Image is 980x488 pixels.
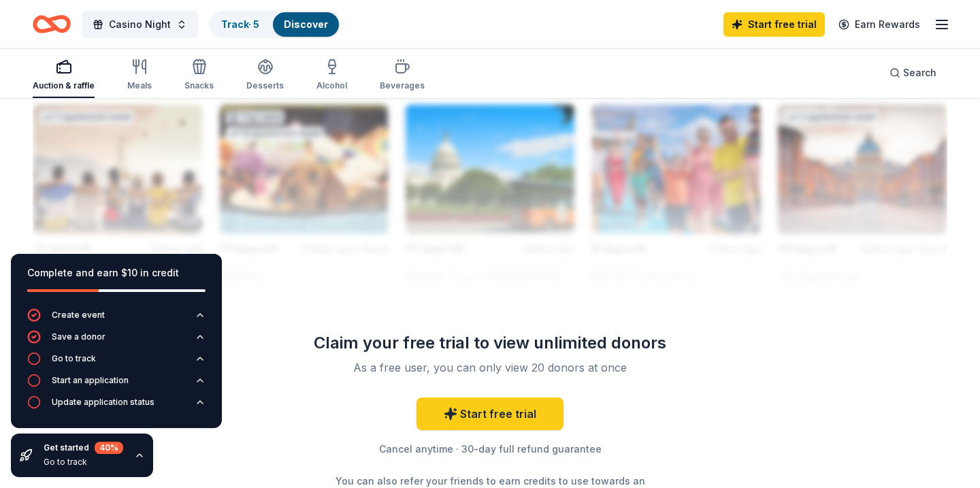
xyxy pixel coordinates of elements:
div: Start an application [52,375,129,386]
button: Desserts [246,53,284,98]
button: Update application status [27,395,206,417]
div: Snacks [184,80,214,91]
div: Complete and earn $10 in credit [27,265,206,281]
div: Auction & raffle [33,80,95,91]
div: Meals [127,80,152,91]
button: Search [879,59,947,86]
div: Create event [52,310,105,321]
div: 40 % [95,442,123,454]
button: Track· 5Discover [209,11,340,38]
button: Beverages [380,53,425,98]
div: Update application status [52,397,154,408]
a: Track· 5 [221,18,259,30]
div: Go to track [52,353,96,364]
button: Create event [27,308,206,330]
div: Cancel anytime · 30-day full refund guarantee [294,441,686,457]
button: Start an application [27,374,206,395]
div: Alcohol [316,80,347,91]
a: Start free trial [723,12,825,37]
div: Get started [44,442,123,454]
a: Start free trial [416,397,563,430]
div: Go to track [44,457,123,468]
a: Discover [284,18,328,30]
div: As a free user, you can only view 20 donors at once [310,359,670,376]
a: Earn Rewards [830,12,928,37]
button: Meals [127,53,152,98]
button: Auction & raffle [33,53,95,98]
span: Search [903,65,936,81]
div: Beverages [380,80,425,91]
button: Save a donor [27,330,206,352]
a: Home [33,8,71,40]
span: Casino Night [109,16,171,33]
div: Desserts [246,80,284,91]
button: Go to track [27,352,206,374]
button: Casino Night [82,11,198,38]
button: Snacks [184,53,214,98]
div: Claim your free trial to view unlimited donors [294,332,686,354]
button: Alcohol [316,53,347,98]
div: Save a donor [52,331,105,342]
